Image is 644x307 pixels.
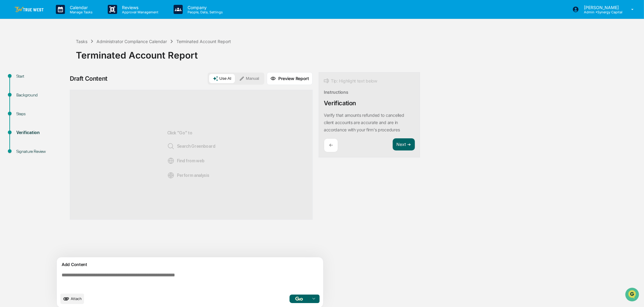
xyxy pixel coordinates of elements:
[290,295,309,303] button: Go
[236,74,263,83] button: Manual
[103,48,110,56] button: Start new chat
[60,294,84,304] button: upload document
[625,287,641,303] iframe: Open customer support
[70,75,107,82] div: Draft Content
[42,105,78,116] a: 🗄️Attestations
[16,73,66,79] div: Start
[209,74,235,83] button: Use AI
[579,5,622,10] p: [PERSON_NAME]
[167,157,175,164] img: Web
[44,108,49,113] div: 🗄️
[6,108,11,113] div: 🖐️
[117,10,161,14] p: Approval Management
[76,39,87,44] div: Tasks
[6,46,17,57] img: 1746055101610-c473b297-6a78-478c-a979-82029cc54cd1
[117,5,161,10] p: Reviews
[167,143,175,150] img: Search
[54,83,66,87] span: [DATE]
[6,67,41,72] div: Past conversations
[12,83,17,88] img: 1746055101610-c473b297-6a78-478c-a979-82029cc54cd1
[60,134,73,139] span: Pylon
[16,130,66,136] div: Verification
[65,5,96,10] p: Calendar
[6,120,11,125] div: 🔎
[393,138,415,151] button: Next ➔
[183,10,226,14] p: People, Data, Settings
[65,10,96,14] p: Manage Tasks
[60,261,320,268] div: Add Content
[21,52,77,57] div: We're available if you need us!
[295,297,303,301] img: Go
[324,77,377,85] div: Tip: Highlight text below
[4,117,41,128] a: 🔎Data Lookup
[71,296,82,301] span: Attach
[16,111,66,117] div: Steps
[12,108,39,114] span: Preclearance
[19,83,49,87] span: [PERSON_NAME]
[94,66,110,73] button: See all
[167,172,175,179] img: Analysis
[324,113,404,132] p: Verify that amounts refunded to cancelled client accounts are accurate and are in accordance with...
[324,89,348,95] div: Instructions
[6,13,110,22] p: How can we help?
[15,7,44,12] img: logo
[12,119,38,125] span: Data Lookup
[4,105,42,116] a: 🖐️Preclearance
[167,143,215,150] span: Search Greenboard
[329,142,333,148] p: ←
[6,77,16,86] img: Cameron Burns
[324,100,356,107] div: Verification
[167,172,209,179] span: Perform analysis
[167,157,205,164] span: Find from web
[50,108,75,114] span: Attestations
[579,10,622,14] p: Admin • Synergy Capital
[50,83,53,87] span: •
[16,92,66,98] div: Background
[267,72,313,85] button: Preview Report
[167,100,215,210] div: Click "Go" to
[183,5,226,10] p: Company
[16,148,66,155] div: Signature Review
[43,134,73,139] a: Powered byPylon
[97,39,167,44] div: Administrator Compliance Calendar
[76,45,641,61] div: Terminated Account Report
[21,46,100,52] div: Start new chat
[176,39,231,44] div: Terminated Account Report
